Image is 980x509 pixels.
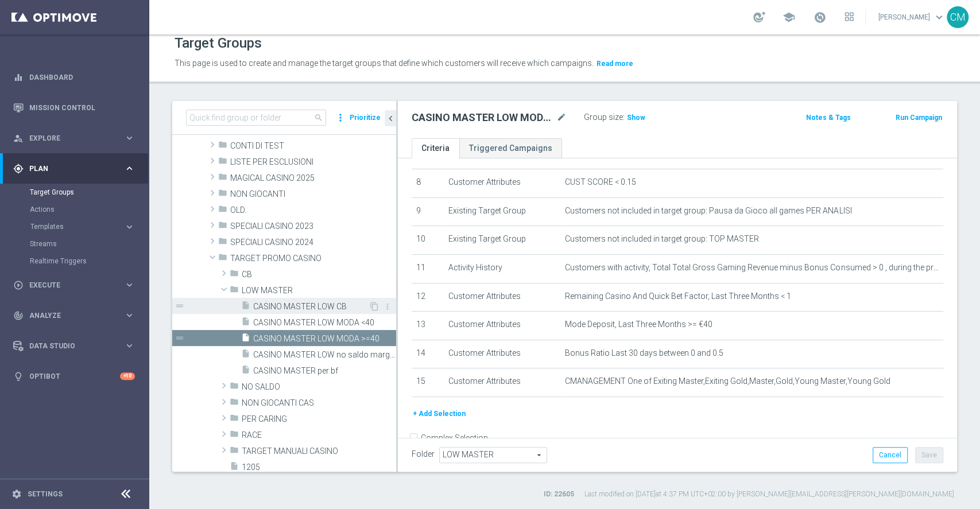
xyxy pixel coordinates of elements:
span: Templates [30,223,113,230]
a: Dashboard [29,62,135,92]
i: insert_drive_file [241,317,250,330]
button: equalizer Dashboard [13,73,135,82]
span: Customers not included in target group: Pausa da Gioco all games PER ANALISI [565,206,851,216]
a: Settings [28,491,63,498]
a: [PERSON_NAME]keyboard_arrow_down [877,9,947,26]
td: Customer Attributes [444,312,561,340]
i: chevron_left [385,113,396,124]
button: person_search Explore keyboard_arrow_right [13,134,135,143]
button: Mission Control [13,103,135,112]
i: lightbulb [13,371,24,382]
i: folder [218,252,227,266]
i: folder [218,188,227,201]
div: Analyze [13,310,124,321]
span: 1205 [242,463,396,472]
span: CUST SCORE < 0.15 [565,177,636,187]
td: Customer Attributes [444,340,561,368]
span: CASINO MASTER LOW CB [253,302,369,312]
span: CMANAGEMENT One of Exiting Master,Exiting Gold,Master,Gold,Young Master,Young Gold [565,376,890,386]
i: keyboard_arrow_right [124,163,135,174]
i: Duplicate Target group [370,302,379,311]
a: Target Groups [30,188,119,197]
td: 15 [412,368,444,397]
label: : [623,112,625,122]
a: Streams [30,239,119,248]
span: NON GIOCANTI [230,189,396,199]
span: Mode Deposit, Last Three Months >= €40 [565,320,712,329]
div: Mission Control [13,92,135,123]
label: Folder [412,449,435,459]
span: TARGET MANUALI CASINO [242,446,396,456]
td: Existing Target Group [444,226,561,255]
td: 10 [412,226,444,255]
span: CASINO MASTER LOW no saldo marg neg [253,350,396,360]
button: lightbulb Optibot +10 [13,372,135,381]
span: Plan [29,165,124,172]
span: LOW MASTER [242,286,396,296]
span: MAGICAL CASINO 2025 [230,173,396,183]
i: insert_drive_file [241,301,250,314]
a: Triggered Campaigns [459,138,562,158]
span: Execute [29,282,124,289]
div: Data Studio keyboard_arrow_right [13,341,135,351]
div: Actions [30,201,148,218]
i: person_search [13,133,24,143]
div: Templates [30,218,148,235]
i: folder [230,445,239,459]
a: Actions [30,205,119,214]
td: Customer Attributes [444,169,561,198]
i: more_vert [383,302,392,311]
a: Realtime Triggers [30,257,119,266]
span: LISTE PER ESCLUSIONI [230,157,396,167]
td: Activity History [444,254,561,283]
a: Criteria [412,138,459,158]
i: folder [230,285,239,298]
div: Target Groups [30,184,148,201]
span: Customers with activity, Total Total Gross Gaming Revenue minus Bonus Consumed > 0 , during the p... [565,263,939,273]
span: CASINO MASTER per bf [253,366,396,376]
div: CM [947,6,969,28]
td: 12 [412,283,444,312]
td: 11 [412,254,444,283]
span: CASINO MASTER LOW MODA &lt;40 [253,318,396,328]
button: Read more [595,57,634,70]
span: CONTI DI TEST [230,141,396,151]
button: Notes & Tags [805,111,852,124]
div: Optibot [13,361,135,391]
span: Analyze [29,312,124,319]
i: keyboard_arrow_right [124,279,135,290]
div: +10 [120,372,135,380]
button: chevron_left [385,110,396,126]
a: Mission Control [29,92,135,123]
div: Templates [30,223,124,230]
span: OLD. [230,205,396,215]
label: Complex Selection [421,433,488,444]
span: school [783,11,795,24]
span: SPECIALI CASINO 2024 [230,238,396,247]
span: Customers not included in target group: TOP MASTER [565,234,759,244]
i: settings [11,489,22,499]
td: Customer Attributes [444,283,561,312]
span: Data Studio [29,343,124,349]
td: 8 [412,169,444,198]
i: folder [218,236,227,250]
i: equalizer [13,72,24,83]
span: PER CARING [242,414,396,424]
button: play_circle_outline Execute keyboard_arrow_right [13,281,135,290]
button: gps_fixed Plan keyboard_arrow_right [13,164,135,173]
i: folder [230,413,239,426]
button: Templates keyboard_arrow_right [30,222,135,231]
div: Dashboard [13,62,135,92]
td: Customer Attributes [444,368,561,397]
i: mode_edit [556,111,567,125]
h2: CASINO MASTER LOW MODA >=40 [412,111,554,125]
button: Cancel [873,447,908,463]
div: Streams [30,235,148,252]
span: This page is used to create and manage the target groups that define which customers will receive... [175,59,594,68]
label: ID: 22605 [544,489,574,499]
